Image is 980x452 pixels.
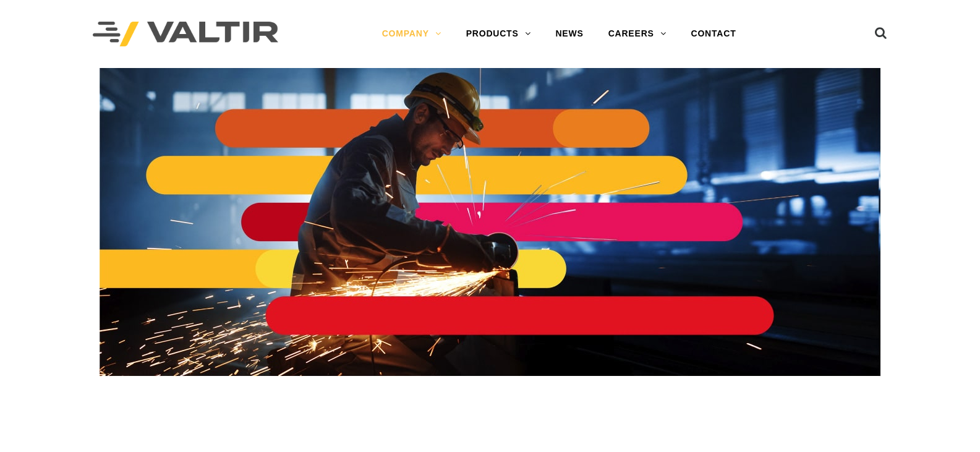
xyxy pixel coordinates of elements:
[596,22,679,46] a: CAREERS
[370,22,454,46] a: COMPANY
[454,22,543,46] a: PRODUCTS
[93,22,278,47] img: Valtir
[679,22,749,46] a: CONTACT
[543,22,595,46] a: NEWS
